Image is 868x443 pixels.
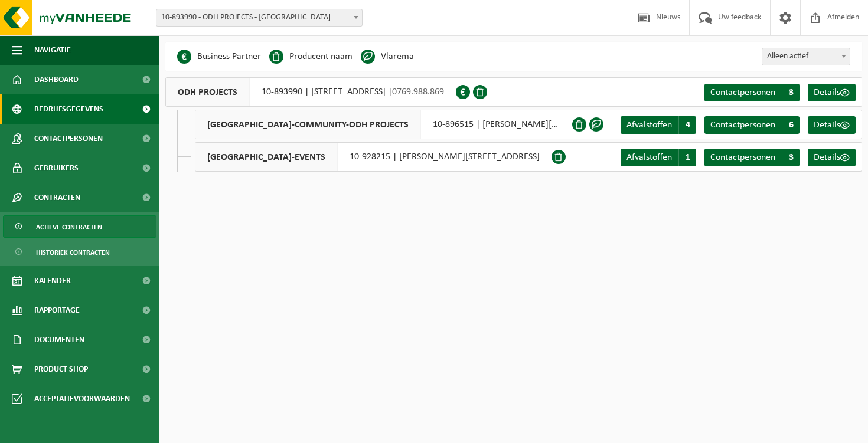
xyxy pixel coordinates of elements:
span: Details [814,120,840,130]
div: 10-893990 | [STREET_ADDRESS] | [165,77,456,107]
span: Acceptatievoorwaarden [34,384,130,414]
span: 10-893990 - ODH PROJECTS - VILVOORDE [156,9,362,26]
span: 3 [782,149,800,166]
span: 6 [782,116,800,134]
li: Producent naam [269,48,353,65]
span: Afvalstoffen [626,120,672,130]
div: 10-928215 | [PERSON_NAME][STREET_ADDRESS] [195,142,552,172]
a: Contactpersonen 6 [704,116,800,134]
span: 0769.988.869 [392,87,444,97]
span: 3 [782,84,800,101]
span: Contactpersonen [710,88,775,97]
span: Kalender [34,266,71,296]
a: Details [808,149,856,166]
span: Details [814,88,840,97]
span: 1 [678,149,696,166]
span: Gebruikers [34,153,79,183]
span: Historiek contracten [36,241,110,264]
a: Contactpersonen 3 [704,84,800,101]
span: Contactpersonen [710,153,775,162]
span: [GEOGRAPHIC_DATA]-COMMUNITY-ODH PROJECTS [195,110,421,139]
span: Navigatie [34,35,71,65]
span: Alleen actief [762,48,850,65]
a: Actieve contracten [3,215,156,238]
span: Documenten [34,325,84,355]
span: Contactpersonen [710,120,775,130]
span: Contracten [34,183,80,212]
span: ODH PROJECTS [166,78,250,106]
a: Details [808,84,856,101]
span: Rapportage [34,296,80,325]
span: Bedrijfsgegevens [34,94,103,124]
div: 10-896515 | [PERSON_NAME][STREET_ADDRESS] [195,110,572,139]
span: Product Shop [34,355,88,384]
span: 10-893990 - ODH PROJECTS - VILVOORDE [156,9,363,27]
span: Actieve contracten [36,216,102,238]
span: Contactpersonen [34,124,103,153]
a: Historiek contracten [3,241,156,263]
a: Afvalstoffen 1 [621,149,696,166]
a: Afvalstoffen 4 [621,116,696,134]
span: Details [814,153,840,162]
li: Business Partner [177,48,261,65]
span: Alleen actief [762,48,850,65]
span: 4 [678,116,696,134]
a: Contactpersonen 3 [704,149,800,166]
span: Afvalstoffen [626,153,672,162]
span: Dashboard [34,65,79,94]
li: Vlarema [361,48,414,65]
span: [GEOGRAPHIC_DATA]-EVENTS [195,143,338,171]
a: Details [808,116,856,134]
